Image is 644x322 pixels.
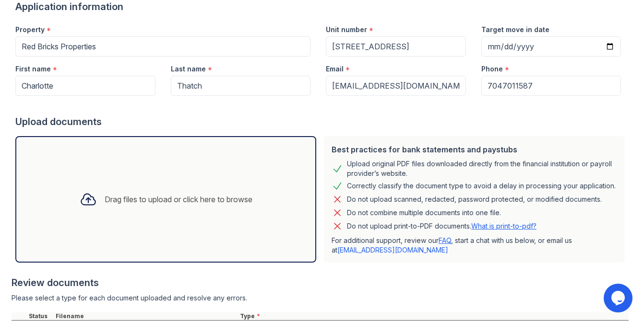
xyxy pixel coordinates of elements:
[347,221,537,231] p: Do not upload print-to-PDF documents.
[347,194,602,205] div: Do not upload scanned, redacted, password protected, or modified documents.
[439,236,451,244] a: FAQ
[332,236,617,255] p: For additional support, review our , start a chat with us below, or email us at
[347,159,617,178] div: Upload original PDF files downloaded directly from the financial institution or payroll provider’...
[12,276,629,289] div: Review documents
[347,207,501,218] div: Do not combine multiple documents into one file.
[15,64,51,74] label: First name
[12,293,629,303] div: Please select a type for each document uploaded and resolve any errors.
[54,312,238,320] div: Filename
[27,312,54,320] div: Status
[171,64,206,74] label: Last name
[238,312,629,320] div: Type
[15,25,45,34] label: Property
[604,284,634,312] iframe: chat widget
[471,222,537,230] a: What is print-to-pdf?
[337,246,448,254] a: [EMAIL_ADDRESS][DOMAIN_NAME]
[347,180,616,192] div: Correctly classify the document type to avoid a delay in processing your application.
[326,25,367,34] label: Unit number
[326,64,344,74] label: Email
[15,115,629,128] div: Upload documents
[481,25,549,34] label: Target move in date
[105,194,252,205] div: Drag files to upload or click here to browse
[481,64,503,74] label: Phone
[332,144,617,155] div: Best practices for bank statements and paystubs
